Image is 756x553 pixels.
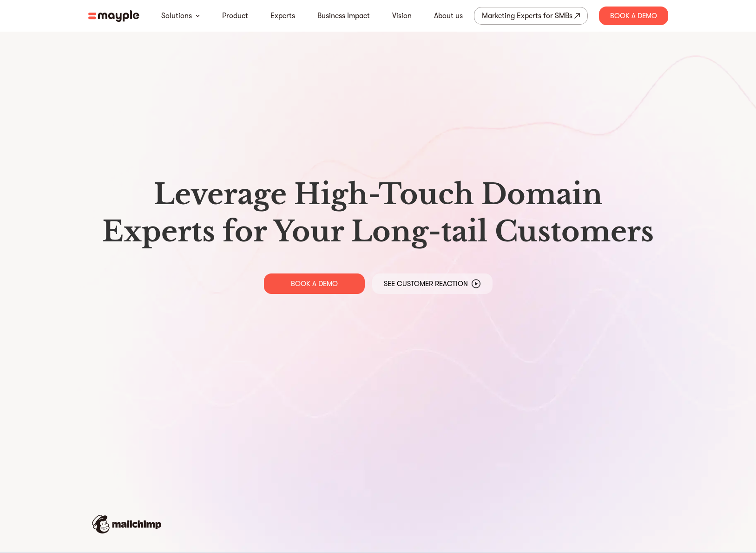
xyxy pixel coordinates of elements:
div: Marketing Experts for SMBs [482,9,572,22]
p: See Customer Reaction [384,279,468,288]
a: Vision [392,10,412,21]
div: Book A Demo [599,7,668,25]
a: Business Impact [317,10,370,21]
a: Experts [270,10,295,21]
a: About us [434,10,463,21]
a: Marketing Experts for SMBs [474,7,588,25]
img: mailchimp-logo [92,515,161,533]
a: BOOK A DEMO [264,273,365,294]
img: arrow-down [196,14,200,17]
a: Solutions [161,10,192,21]
a: See Customer Reaction [372,273,493,294]
p: BOOK A DEMO [291,279,338,288]
img: mayple-logo [88,10,139,22]
h1: Leverage High-Touch Domain Experts for Your Long-tail Customers [96,176,661,250]
a: Product [222,10,248,21]
iframe: Chat Widget [710,508,756,553]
